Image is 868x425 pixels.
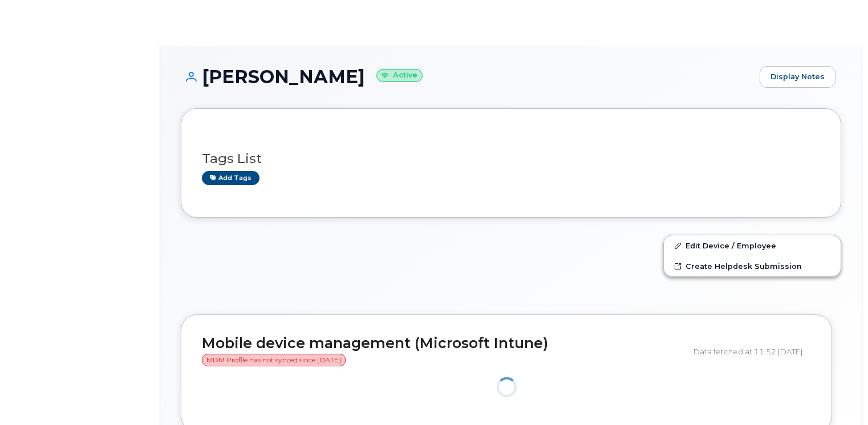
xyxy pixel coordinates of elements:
span: MDM Profile has not synced since [DATE] [202,354,346,366]
a: Create Helpdesk Submission [664,256,841,276]
h2: Mobile device management (Microsoft Intune) [202,336,685,367]
a: Display Notes [760,66,835,88]
h1: [PERSON_NAME] [181,67,754,87]
small: Active [376,69,423,82]
a: Edit Device / Employee [664,235,841,256]
h3: Tags List [202,152,820,166]
a: Add tags [202,171,259,185]
div: Data fetched at 11:52 [DATE] [693,341,811,362]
